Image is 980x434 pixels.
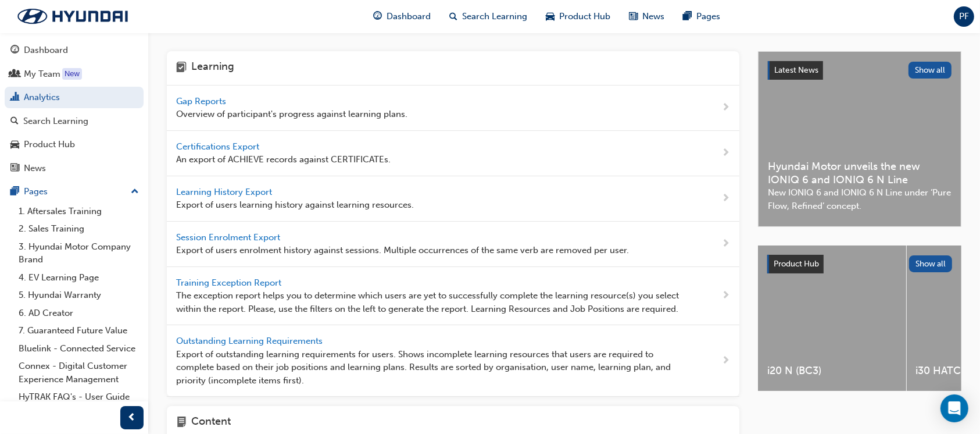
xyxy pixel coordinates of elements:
a: Certifications Export An export of ACHIEVE records against CERTIFICATEs.next-icon [167,131,739,176]
span: Search Learning [462,10,527,23]
a: search-iconSearch Learning [440,5,537,29]
a: Gap Reports Overview of participant's progress against learning plans.next-icon [167,86,739,131]
a: Connex - Digital Customer Experience Management [14,357,144,388]
span: prev-icon [128,411,137,425]
span: The exception report helps you to determine which users are yet to successfully complete the lear... [176,289,684,315]
span: Export of outstanding learning requirements for users. Shows incomplete learning resources that u... [176,348,684,387]
span: chart-icon [10,93,19,103]
a: 1. Aftersales Training [14,202,144,220]
span: Training Exception Report [176,278,284,288]
div: My Team [24,67,60,81]
div: Search Learning [23,115,88,128]
span: Product Hub [774,259,819,269]
button: Pages [5,181,144,202]
a: i20 N (BC3) [758,246,906,391]
span: Hyundai Motor unveils the new IONIQ 6 and IONIQ 6 N Line [768,160,952,186]
a: Dashboard [5,40,144,61]
span: people-icon [10,69,19,80]
a: 3. Hyundai Motor Company Brand [14,238,144,269]
div: News [24,162,46,175]
button: Show all [909,62,952,79]
button: DashboardMy TeamAnalyticsSearch LearningProduct HubNews [5,37,144,181]
span: Learning History Export [176,187,274,197]
a: Session Enrolment Export Export of users enrolment history against sessions. Multiple occurrences... [167,222,739,267]
span: Overview of participant's progress against learning plans. [176,108,407,121]
span: page-icon [176,415,187,431]
a: 2. Sales Training [14,220,144,238]
span: next-icon [721,237,730,251]
div: Open Intercom Messenger [940,394,968,422]
span: Outstanding Learning Requirements [176,336,325,346]
div: Product Hub [24,138,75,151]
span: guage-icon [373,9,382,24]
a: Analytics [5,87,144,108]
a: HyTRAK FAQ's - User Guide [14,388,144,406]
a: Outstanding Learning Requirements Export of outstanding learning requirements for users. Shows in... [167,325,739,397]
a: Search Learning [5,111,144,132]
span: Dashboard [387,10,431,23]
span: car-icon [10,140,19,150]
a: 4. EV Learning Page [14,269,144,287]
a: pages-iconPages [674,5,729,29]
span: next-icon [721,354,730,368]
span: pages-icon [10,187,19,197]
span: up-icon [131,184,139,200]
a: Latest NewsShow all [768,61,952,80]
a: guage-iconDashboard [364,5,440,29]
span: search-icon [449,9,457,24]
span: learning-icon [176,61,187,76]
span: Session Enrolment Export [176,232,282,243]
span: i20 N (BC3) [767,364,897,378]
a: Product Hub [5,134,144,155]
button: PF [954,6,974,27]
button: Show all [909,255,953,272]
a: Learning History Export Export of users learning history against learning resources.next-icon [167,176,739,222]
h4: Learning [191,61,234,76]
a: Training Exception Report The exception report helps you to determine which users are yet to succ... [167,267,739,326]
h4: Content [191,415,231,431]
span: New IONIQ 6 and IONIQ 6 N Line under ‘Pure Flow, Refined’ concept. [768,186,952,212]
span: PF [959,10,969,23]
a: news-iconNews [620,5,674,29]
div: Tooltip anchor [62,68,82,80]
a: My Team [5,63,144,85]
span: search-icon [10,116,19,127]
span: news-icon [10,163,19,174]
span: Pages [696,10,720,23]
a: Bluelink - Connected Service [14,340,144,358]
div: Pages [24,185,48,198]
a: 7. Guaranteed Future Value [14,322,144,340]
span: next-icon [721,289,730,303]
span: Product Hub [559,10,610,23]
span: next-icon [721,191,730,206]
span: guage-icon [10,45,19,56]
span: News [642,10,664,23]
span: Export of users enrolment history against sessions. Multiple occurrences of the same verb are rem... [176,244,629,257]
span: pages-icon [683,9,692,24]
a: Latest NewsShow allHyundai Motor unveils the new IONIQ 6 and IONIQ 6 N LineNew IONIQ 6 and IONIQ ... [758,51,961,227]
div: Dashboard [24,44,68,57]
span: Export of users learning history against learning resources. [176,198,414,212]
span: Gap Reports [176,96,228,106]
a: 6. AD Creator [14,304,144,322]
span: car-icon [546,9,555,24]
img: Trak [6,4,140,29]
span: next-icon [721,101,730,115]
a: 5. Hyundai Warranty [14,286,144,304]
a: car-iconProduct Hub [537,5,620,29]
span: news-icon [629,9,638,24]
a: News [5,158,144,179]
span: Certifications Export [176,141,262,152]
span: next-icon [721,146,730,161]
span: Latest News [774,65,818,75]
a: Product HubShow all [767,255,952,273]
span: An export of ACHIEVE records against CERTIFICATEs. [176,153,391,166]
